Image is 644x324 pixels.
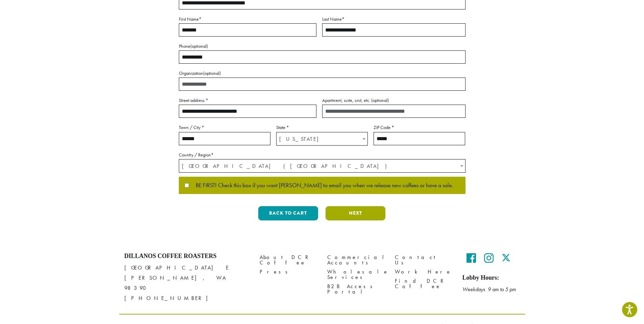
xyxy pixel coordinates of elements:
[395,267,452,277] a: Work Here
[179,159,465,173] span: United States (US)
[327,267,385,282] a: Wholesale Services
[260,253,317,267] a: About DCR Coffee
[395,253,452,267] a: Contact Us
[179,15,316,23] label: First Name
[276,132,368,146] span: State
[462,286,516,293] em: Weekdays 9 am to 5 pm
[374,123,465,132] label: ZIP Code
[179,123,270,132] label: Town / City
[189,182,453,189] span: BE FIRST! Check this box if you want [PERSON_NAME] to email you when we release new coffees or ha...
[258,206,318,220] button: Back to cart
[190,43,208,49] span: (optional)
[179,96,316,105] label: Street address
[327,282,385,297] a: B2B Access Portal
[322,15,466,23] label: Last Name
[124,253,249,260] h4: Dillanos Coffee Roasters
[371,97,389,103] span: (optional)
[185,183,189,188] input: BE FIRST! Check this box if you want [PERSON_NAME] to email you when we release new coffees or ha...
[124,263,249,303] p: [GEOGRAPHIC_DATA] E [PERSON_NAME], WA 98390 [PHONE_NUMBER]
[395,277,452,291] a: Find DCR Coffee
[203,70,221,76] span: (optional)
[179,69,466,78] label: Organization
[276,123,368,132] label: State
[326,206,385,220] button: Next
[462,274,520,282] h5: Lobby Hours:
[327,253,385,267] a: Commercial Accounts
[322,96,466,105] label: Apartment, suite, unit, etc.
[179,159,466,173] span: Country / Region
[277,132,367,146] span: Washington
[260,267,317,277] a: Press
